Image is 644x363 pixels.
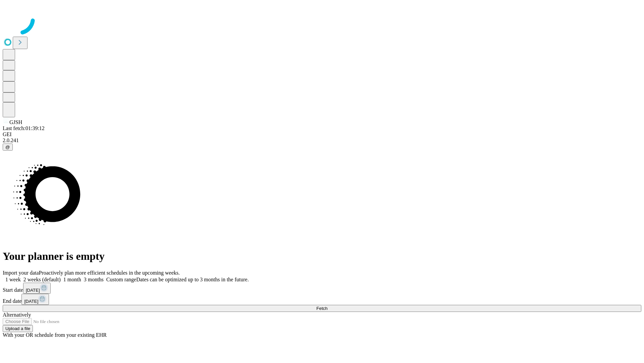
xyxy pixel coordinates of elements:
[3,283,641,294] div: Start date
[5,145,10,150] span: @
[24,299,38,304] span: [DATE]
[23,283,51,294] button: [DATE]
[5,277,21,282] span: 1 week
[23,277,61,282] span: 2 weeks (default)
[39,270,180,276] span: Proactively plan more efficient schedules in the upcoming weeks.
[136,277,249,282] span: Dates can be optimized up to 3 months in the future.
[3,325,33,332] button: Upload a file
[3,270,39,276] span: Import your data
[3,294,641,305] div: End date
[3,332,107,338] span: With your OR schedule from your existing EHR
[316,306,327,311] span: Fetch
[3,250,641,263] h1: Your planner is empty
[26,288,40,293] span: [DATE]
[3,144,13,151] button: @
[84,277,104,282] span: 3 months
[3,131,641,137] div: GEI
[3,125,45,131] span: Last fetch: 01:39:12
[63,277,81,282] span: 1 month
[9,119,22,125] span: GJSH
[106,277,136,282] span: Custom range
[3,137,641,144] div: 2.0.241
[3,305,641,312] button: Fetch
[21,294,49,305] button: [DATE]
[3,312,31,318] span: Alternatively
